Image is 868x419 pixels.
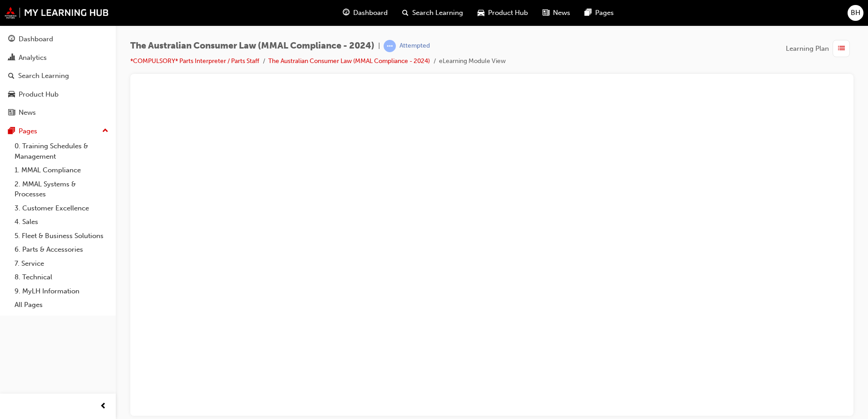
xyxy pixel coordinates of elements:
span: list-icon [838,43,845,54]
span: Product Hub [488,8,528,18]
a: search-iconSearch Learning [395,4,470,22]
div: Pages [19,126,37,136]
div: Analytics [19,53,47,63]
div: Attempted [399,42,430,50]
a: 1. MMAL Compliance [11,163,112,177]
a: Dashboard [4,31,112,48]
span: news-icon [542,7,549,19]
a: car-iconProduct Hub [470,4,535,22]
a: 4. Sales [11,215,112,229]
span: guage-icon [343,7,350,19]
span: search-icon [402,7,409,19]
span: Pages [595,8,614,18]
button: Learning Plan [786,40,853,57]
div: Search Learning [18,71,69,81]
span: News [553,8,570,18]
span: pages-icon [8,127,15,136]
a: pages-iconPages [577,4,621,22]
span: car-icon [478,7,484,19]
span: The Australian Consumer Law (MMAL Compliance - 2024) [130,41,375,51]
span: | [378,41,380,51]
li: eLearning Module View [439,56,506,67]
img: mmal [5,7,109,19]
button: Pages [4,123,112,140]
span: guage-icon [8,35,15,44]
a: 8. Technical [11,270,112,284]
span: BH [851,8,860,18]
a: news-iconNews [535,4,577,22]
a: *COMPULSORY* Parts Interpreter / Parts Staff [130,57,259,65]
span: Search Learning [412,8,463,18]
span: learningRecordVerb_ATTEMPT-icon [384,40,396,52]
a: 7. Service [11,257,112,271]
a: 5. Fleet & Business Solutions [11,229,112,243]
span: car-icon [8,91,15,99]
span: Learning Plan [786,44,829,54]
span: pages-icon [585,7,592,19]
a: 9. MyLH Information [11,284,112,298]
span: Dashboard [353,8,388,18]
button: BH [848,5,863,21]
a: guage-iconDashboard [335,4,395,22]
div: News [19,107,36,118]
button: DashboardAnalyticsSearch LearningProduct HubNews [4,29,112,123]
a: 0. Training Schedules & Management [11,139,112,163]
span: prev-icon [100,401,107,412]
a: Search Learning [4,68,112,84]
span: up-icon [102,125,108,137]
a: Analytics [4,49,112,66]
a: The Australian Consumer Law (MMAL Compliance - 2024) [268,57,430,65]
a: 3. Customer Excellence [11,201,112,215]
a: Product Hub [4,86,112,103]
a: All Pages [11,298,112,312]
a: News [4,104,112,121]
span: search-icon [8,72,15,80]
div: Product Hub [19,89,59,100]
a: 6. Parts & Accessories [11,243,112,257]
span: news-icon [8,109,15,117]
div: Dashboard [19,34,53,44]
a: 2. MMAL Systems & Processes [11,177,112,201]
span: chart-icon [8,54,15,62]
